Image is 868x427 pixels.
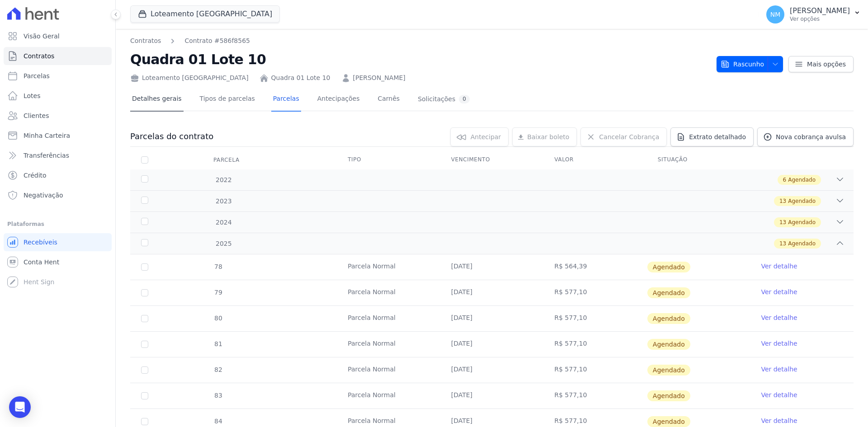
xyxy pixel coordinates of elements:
input: default [141,366,148,374]
span: Parcelas [24,71,50,80]
a: Transferências [4,146,112,164]
input: default [141,418,148,425]
td: Parcela Normal [337,280,440,305]
td: R$ 577,10 [543,306,647,331]
a: Ver detalhe [761,416,797,425]
a: Contrato #586f8565 [184,36,250,46]
span: Agendado [647,262,690,272]
a: Ver detalhe [761,262,797,271]
div: Loteamento [GEOGRAPHIC_DATA] [130,73,249,83]
h3: Parcelas do contrato [130,131,213,142]
td: Parcela Normal [337,306,440,331]
span: 13 [779,218,786,226]
span: Rascunho [721,56,764,72]
span: 13 [779,239,786,248]
a: [PERSON_NAME] [353,73,406,83]
button: Rascunho [717,56,783,72]
input: default [141,315,148,322]
span: 13 [779,197,786,205]
a: Parcelas [4,67,112,85]
span: Extrato detalhado [689,132,746,141]
a: Crédito [4,166,112,184]
td: Parcela Normal [337,254,440,280]
span: 84 [213,418,222,425]
span: 82 [213,366,222,373]
a: Minha Carteira [4,127,112,145]
span: Agendado [647,365,690,375]
span: Nova cobrança avulsa [776,132,846,141]
a: Tipos de parcelas [198,88,257,112]
span: 79 [213,289,222,296]
a: Ver detalhe [761,313,797,322]
td: [DATE] [440,306,544,331]
div: Solicitações [418,95,470,103]
td: [DATE] [440,280,544,305]
td: R$ 577,10 [543,280,647,305]
input: default [141,341,148,348]
td: [DATE] [440,332,544,357]
a: Parcelas [271,88,301,112]
a: Solicitações0 [416,88,472,112]
input: default [141,263,148,271]
a: Detalhes gerais [130,88,184,112]
span: Mais opções [807,60,846,69]
a: Contratos [130,36,161,46]
a: Nova cobrança avulsa [757,127,854,146]
span: 81 [213,340,222,347]
span: Agendado [647,416,690,427]
h2: Quadra 01 Lote 10 [130,49,709,70]
a: Recebíveis [4,233,112,251]
span: Visão Geral [24,32,60,41]
td: [DATE] [440,254,544,280]
p: Ver opções [790,15,850,23]
th: Tipo [337,150,440,169]
span: Agendado [647,287,690,298]
td: [DATE] [440,357,544,383]
td: R$ 564,39 [543,254,647,280]
a: Negativação [4,186,112,204]
a: Ver detalhe [761,365,797,374]
td: R$ 577,10 [543,332,647,357]
span: 6 [783,176,787,184]
div: 0 [459,95,470,103]
a: Carnês [376,88,401,112]
a: Clientes [4,107,112,125]
span: 83 [213,392,222,399]
span: Crédito [24,171,47,180]
a: Quadra 01 Lote 10 [271,73,330,83]
td: Parcela Normal [337,332,440,357]
span: 78 [213,263,222,270]
a: Ver detalhe [761,287,797,296]
a: Mais opções [788,56,854,72]
a: Visão Geral [4,27,112,45]
a: Extrato detalhado [670,127,754,146]
button: Loteamento [GEOGRAPHIC_DATA] [130,5,280,23]
p: [PERSON_NAME] [790,6,850,15]
td: Parcela Normal [337,357,440,383]
a: Ver detalhe [761,390,797,399]
th: Situação [647,150,750,169]
td: Parcela Normal [337,383,440,408]
input: default [141,392,148,399]
input: default [141,289,148,296]
div: Parcela [203,151,250,169]
span: 80 [213,314,222,322]
div: Plataformas [7,219,108,230]
a: Conta Hent [4,253,112,271]
span: Negativação [24,191,63,200]
a: Lotes [4,87,112,105]
span: Recebíveis [24,238,57,247]
td: [DATE] [440,383,544,408]
a: Contratos [4,47,112,65]
span: Agendado [647,390,690,401]
span: Contratos [24,52,54,61]
span: Lotes [24,91,41,100]
td: R$ 577,10 [543,383,647,408]
span: Agendado [647,339,690,350]
span: Transferências [24,151,69,160]
th: Vencimento [440,150,544,169]
span: Agendado [647,313,690,324]
nav: Breadcrumb [130,36,709,46]
span: Agendado [788,218,816,226]
span: Agendado [788,239,816,248]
